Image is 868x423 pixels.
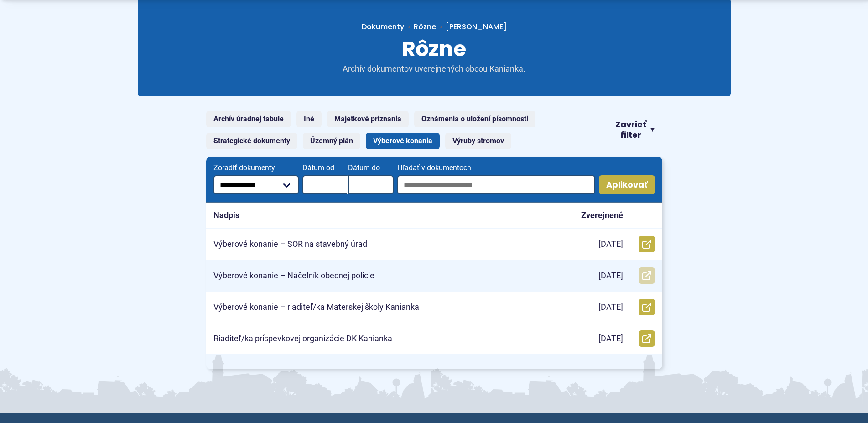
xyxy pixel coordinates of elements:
span: Dátum do [348,164,394,172]
p: Výberové konanie – riaditeľ/ka Materskej školy Kanianka [213,302,419,313]
a: Strategické dokumenty [206,133,297,149]
span: Dátum od [302,164,348,172]
input: Hľadať v dokumentoch [397,175,595,194]
a: Iné [296,111,322,127]
a: Dokumenty [362,21,414,32]
input: Dátum od [302,175,348,194]
p: [DATE] [598,334,623,344]
a: Oznámenia o uložení písomnosti [414,111,535,127]
span: Zoradiť dokumenty [213,164,299,172]
p: [DATE] [598,271,623,281]
p: Výberové konanie – Náčelník obecnej polície [213,271,374,281]
p: Riaditeľ/ka príspevkovej organizácie DK Kanianka [213,334,392,344]
span: Rôzne [402,34,466,63]
a: Archív úradnej tabule [206,111,291,127]
p: Zverejnené [581,210,623,221]
select: Zoradiť dokumenty [213,175,299,194]
span: Hľadať v dokumentoch [397,164,595,172]
span: Dokumenty [362,21,404,32]
button: Zavrieť filter [607,120,662,140]
a: Výruby stromov [445,133,511,149]
p: [DATE] [598,302,623,313]
a: Územný plán [303,133,360,149]
span: Zavrieť filter [614,120,647,140]
p: Nadpis [213,210,239,221]
a: Rôzne [414,21,436,32]
p: Výberové konanie – SOR na stavebný úrad [213,239,367,250]
span: [PERSON_NAME] [446,21,507,32]
p: Archív dokumentov uverejnených obcou Kanianka. [325,64,544,74]
a: [PERSON_NAME] [436,21,507,32]
p: [DATE] [598,239,623,250]
a: Výberové konania [366,133,440,149]
a: Majetkové priznania [327,111,409,127]
input: Dátum do [348,175,394,194]
button: Aplikovať [599,175,655,194]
